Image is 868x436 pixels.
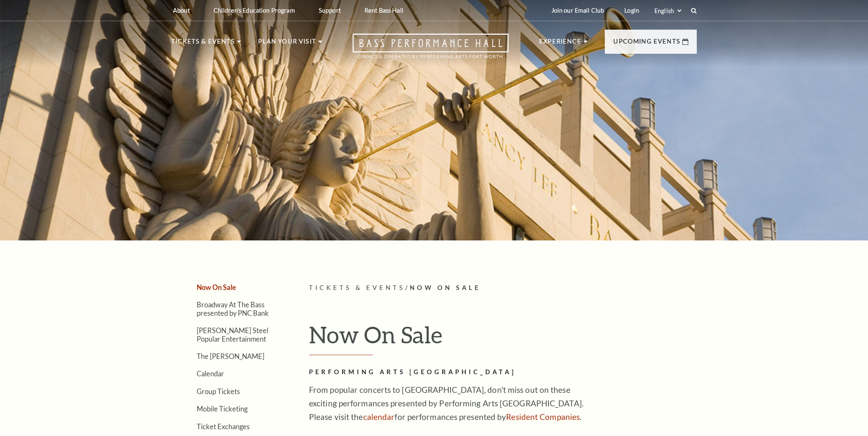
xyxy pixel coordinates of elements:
h1: Now On Sale [309,321,697,356]
p: Rent Bass Hall [364,7,403,14]
p: Plan Your Visit [258,36,316,52]
p: Children's Education Program [214,7,295,14]
p: Upcoming Events [613,36,680,52]
p: From popular concerts to [GEOGRAPHIC_DATA], don't miss out on these exciting performances present... [309,383,584,424]
a: Mobile Ticketing [197,405,248,413]
a: calendar [363,412,395,422]
p: Tickets & Events [171,36,235,52]
a: Calendar [197,370,224,378]
p: Experience [539,36,581,52]
span: Tickets & Events [309,284,405,291]
h2: Performing Arts [GEOGRAPHIC_DATA] [309,367,584,378]
a: Ticket Exchanges [197,422,250,430]
a: Now On Sale [197,283,236,291]
span: Now On Sale [410,284,481,291]
a: Group Tickets [197,387,240,395]
a: Broadway At The Bass presented by PNC Bank [197,301,269,317]
a: [PERSON_NAME] Steel Popular Entertainment [197,326,268,342]
select: Select: [653,7,683,15]
p: About [173,7,190,14]
p: / [309,283,697,293]
a: The [PERSON_NAME] [197,352,264,360]
a: Resident Companies [506,412,580,422]
p: Support [319,7,341,14]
